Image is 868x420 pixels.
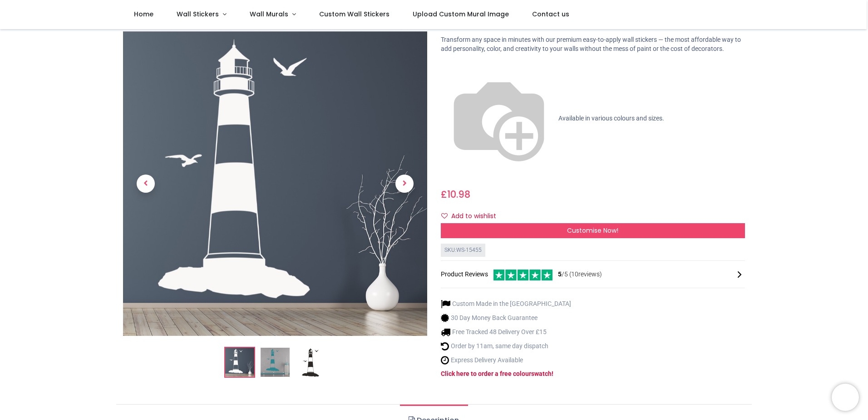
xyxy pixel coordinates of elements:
[123,31,427,336] img: Lighthouse Beach Nautical Wall Sticker - Mod7
[441,355,571,365] li: Express Delivery Available
[177,10,219,19] span: Wall Stickers
[137,175,155,193] span: Previous
[319,10,390,19] span: Custom Wall Stickers
[558,115,664,122] span: Available in various colours and sizes.
[225,348,254,377] img: Lighthouse Beach Nautical Wall Sticker - Mod7
[558,270,602,279] span: /5 ( 10 reviews)
[552,370,553,377] a: !
[250,10,288,19] span: Wall Murals
[832,384,859,411] iframe: Brevo live chat
[123,77,168,290] a: Previous
[441,213,448,219] i: Add to wishlist
[441,209,504,224] button: Add to wishlistAdd to wishlist
[134,10,153,19] span: Home
[382,77,427,290] a: Next
[441,299,571,309] li: Custom Made in the [GEOGRAPHIC_DATA]
[441,188,470,201] span: £
[532,10,569,19] span: Contact us
[441,313,571,323] li: 30 Day Money Back Guarantee
[447,188,470,201] span: 10.98
[441,35,745,53] p: Transform any space in minutes with our premium easy-to-apply wall stickers — the most affordable...
[395,175,414,193] span: Next
[531,370,552,377] a: swatch
[413,10,509,19] span: Upload Custom Mural Image
[441,341,571,351] li: Order by 11am, same day dispatch
[441,370,531,377] a: Click here to order a free colour
[261,348,290,377] img: WS-15455-02
[558,270,562,278] span: 5
[441,60,557,177] img: color-wheel.png
[296,348,325,377] img: WS-15455-03
[441,244,485,257] div: SKU: WS-15455
[441,268,745,280] div: Product Reviews
[441,327,571,337] li: Free Tracked 48 Delivery Over £15
[567,226,618,235] span: Customise Now!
